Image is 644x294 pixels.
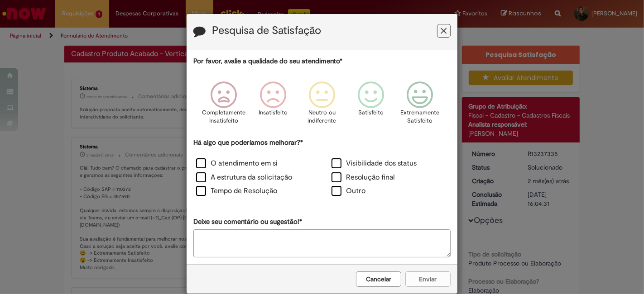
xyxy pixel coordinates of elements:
[332,172,395,183] label: Resolução final
[397,75,443,137] div: Extremamente Satisfeito
[356,271,401,287] button: Cancelar
[250,75,296,137] div: Insatisfeito
[400,109,439,125] p: Extremamente Satisfeito
[193,138,451,199] div: Há algo que poderíamos melhorar?*
[201,75,247,137] div: Completamente Insatisfeito
[348,75,394,137] div: Satisfeito
[193,57,342,66] label: Por favor, avalie a qualidade do seu atendimento*
[259,109,288,117] p: Insatisfeito
[358,109,384,117] p: Satisfeito
[202,109,246,125] p: Completamente Insatisfeito
[212,25,321,37] label: Pesquisa de Satisfação
[196,172,292,183] label: A estrutura da solicitação
[196,186,277,196] label: Tempo de Resolução
[299,75,345,137] div: Neutro ou indiferente
[193,217,302,227] label: Deixe seu comentário ou sugestão!*
[332,186,365,196] label: Outro
[196,158,278,169] label: O atendimento em si
[332,158,417,169] label: Visibilidade dos status
[306,109,338,125] p: Neutro ou indiferente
